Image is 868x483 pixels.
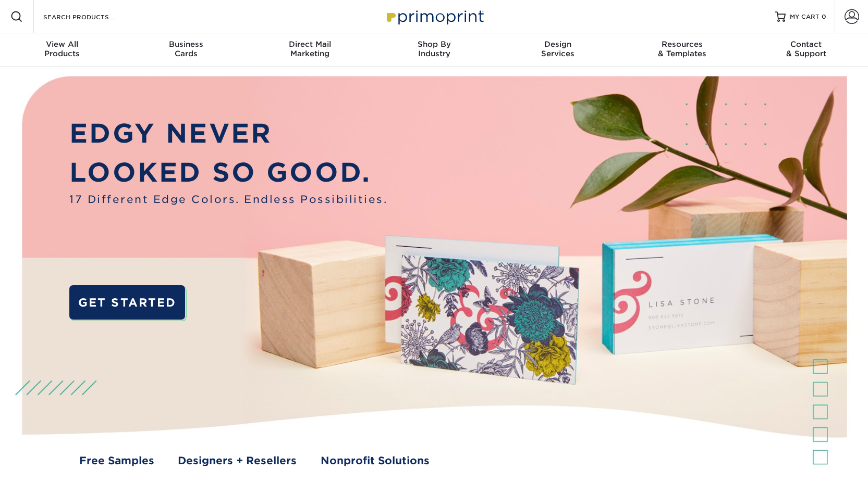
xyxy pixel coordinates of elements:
[69,153,387,192] p: LOOKED SO GOOD.
[744,40,868,49] span: Contact
[496,40,620,58] div: Services
[69,285,185,320] a: GET STARTED
[372,40,496,58] div: Industry
[248,40,372,58] div: Marketing
[69,192,387,208] span: 17 Different Edge Colors. Endless Possibilities.
[372,33,496,67] a: Shop ByIndustry
[248,40,372,49] span: Direct Mail
[620,40,744,49] span: Resources
[178,453,297,469] a: Designers + Resellers
[372,40,496,49] span: Shop By
[822,13,826,20] span: 0
[744,33,868,67] a: Contact& Support
[496,33,620,67] a: DesignServices
[124,40,248,49] span: Business
[620,40,744,58] div: & Templates
[69,114,387,153] p: EDGY NEVER
[496,40,620,49] span: Design
[790,12,820,21] span: MY CART
[248,33,372,67] a: Direct MailMarketing
[620,33,744,67] a: Resources& Templates
[382,5,486,28] img: Primoprint
[124,40,248,58] div: Cards
[124,33,248,67] a: BusinessCards
[79,453,154,469] a: Free Samples
[321,453,430,469] a: Nonprofit Solutions
[42,10,144,23] input: SEARCH PRODUCTS.....
[744,40,868,58] div: & Support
